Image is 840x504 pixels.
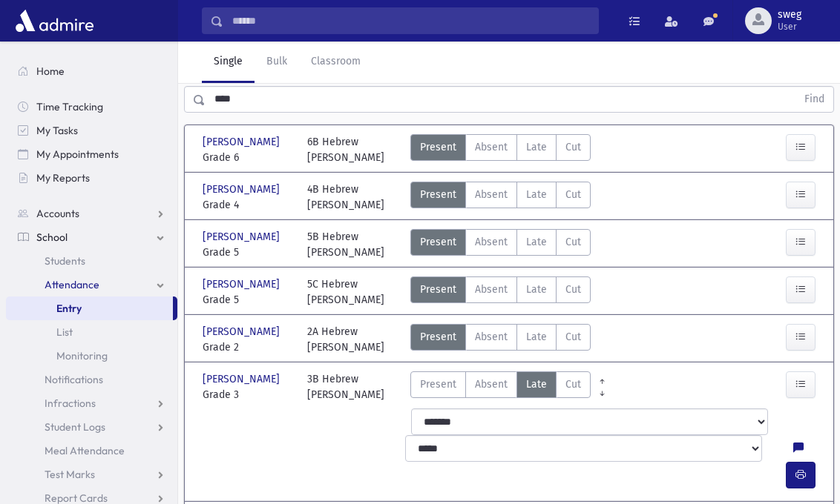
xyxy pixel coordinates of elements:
a: Test Marks [6,462,177,486]
span: List [56,325,73,339]
a: Classroom [299,42,373,83]
span: Cut [565,234,581,250]
span: School [36,231,68,244]
div: AttTypes [410,324,591,355]
button: Find [795,87,833,112]
span: [PERSON_NAME] [203,182,283,197]
a: Home [6,59,177,83]
a: Students [6,249,177,273]
div: AttTypes [410,134,591,165]
a: Notifications [6,368,177,391]
span: Absent [475,187,508,202]
span: Time Tracking [36,100,103,113]
span: My Tasks [36,124,78,137]
div: 3B Hebrew [PERSON_NAME] [307,371,384,402]
a: My Appointments [6,142,177,166]
span: Absent [475,377,508,392]
span: [PERSON_NAME] [203,229,283,245]
span: Student Logs [45,420,105,434]
span: Present [420,329,456,345]
div: AttTypes [410,182,591,213]
a: My Reports [6,166,177,190]
div: 6B Hebrew [PERSON_NAME] [307,134,384,165]
span: Cut [565,139,581,155]
a: School [6,225,177,249]
div: AttTypes [410,276,591,308]
span: Grade 6 [203,150,292,165]
a: Monitoring [6,344,177,368]
span: sweg [778,9,801,21]
a: Single [202,42,255,83]
span: My Reports [36,171,90,185]
span: Present [420,187,456,202]
span: Late [526,139,547,155]
span: Present [420,139,456,155]
img: AdmirePro [12,6,97,36]
span: [PERSON_NAME] [203,324,283,339]
div: AttTypes [410,229,591,260]
span: Grade 5 [203,245,292,260]
span: Grade 2 [203,339,292,355]
span: Cut [565,282,581,297]
span: Absent [475,282,508,297]
span: Absent [475,139,508,155]
span: Students [45,254,85,268]
span: Present [420,377,456,392]
span: [PERSON_NAME] [203,371,283,387]
span: Cut [565,329,581,345]
span: [PERSON_NAME] [203,276,283,292]
span: Grade 3 [203,387,292,402]
span: Late [526,377,547,392]
a: List [6,320,177,344]
span: Grade 4 [203,197,292,213]
span: Late [526,329,547,345]
a: Infractions [6,391,177,415]
div: 2A Hebrew [PERSON_NAME] [307,324,384,355]
span: Notifications [45,373,103,386]
span: Cut [565,377,581,392]
span: Grade 5 [203,292,292,308]
span: Test Marks [45,468,95,481]
span: Late [526,282,547,297]
span: Present [420,282,456,297]
a: Accounts [6,202,177,225]
span: Cut [565,187,581,202]
span: Present [420,234,456,250]
span: Absent [475,329,508,345]
span: Home [36,64,65,78]
span: Monitoring [56,349,108,362]
span: Absent [475,234,508,250]
span: My Appointments [36,147,119,161]
span: Infractions [45,397,96,410]
div: 5C Hebrew [PERSON_NAME] [307,276,384,308]
span: Accounts [36,207,79,220]
a: My Tasks [6,119,177,142]
span: [PERSON_NAME] [203,134,283,150]
a: Entry [6,296,173,320]
a: Student Logs [6,415,177,439]
span: Late [526,187,547,202]
span: User [778,21,801,33]
a: Meal Attendance [6,439,177,462]
div: 5B Hebrew [PERSON_NAME] [307,229,384,260]
input: Search [223,7,598,34]
div: AttTypes [410,371,591,402]
a: Attendance [6,273,177,296]
span: Late [526,234,547,250]
a: Time Tracking [6,95,177,119]
span: Attendance [45,278,99,291]
a: Bulk [255,42,299,83]
div: 4B Hebrew [PERSON_NAME] [307,182,384,213]
span: Entry [56,302,82,315]
span: Meal Attendance [45,444,125,457]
